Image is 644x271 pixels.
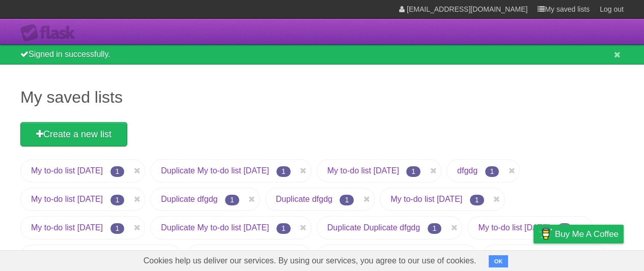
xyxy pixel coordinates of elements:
[276,195,332,203] a: Duplicate dfgdg
[161,195,217,203] a: Duplicate dfgdg
[489,255,509,267] button: OK
[557,223,572,234] span: 1
[110,166,125,177] span: 1
[327,223,420,232] a: Duplicate Duplicate dfgdg
[276,166,291,177] span: 1
[327,166,399,175] a: My to-do list [DATE]
[534,225,624,244] a: Buy me a coffee
[539,225,552,243] img: Buy me a coffee
[470,195,484,205] span: 1
[110,223,125,234] span: 1
[428,223,442,234] span: 1
[133,251,487,271] span: Cookies help us deliver our services. By using our services, you agree to our use of cookies.
[457,166,478,175] a: dfgdg
[20,85,624,109] h1: My saved lists
[276,223,291,234] span: 1
[478,223,550,232] a: My to-do list [DATE]
[110,195,125,205] span: 1
[485,166,499,177] span: 1
[555,225,619,243] span: Buy me a coffee
[161,166,269,175] a: Duplicate My to-do list [DATE]
[31,223,103,232] a: My to-do list [DATE]
[340,195,354,205] span: 1
[406,166,421,177] span: 1
[161,223,269,232] a: Duplicate My to-do list [DATE]
[20,122,127,146] a: Create a new list
[31,166,103,175] a: My to-do list [DATE]
[31,195,103,203] a: My to-do list [DATE]
[225,195,239,205] span: 1
[20,24,81,42] div: Flask
[390,195,462,203] a: My to-do list [DATE]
